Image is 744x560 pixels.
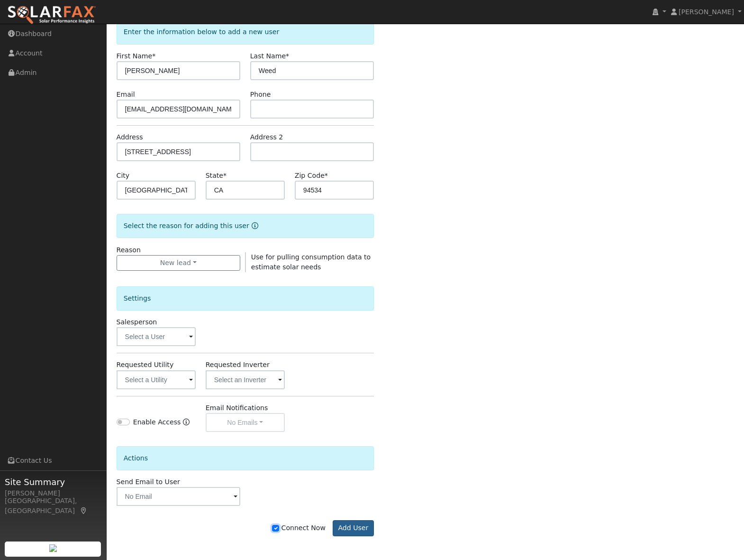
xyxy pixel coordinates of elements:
span: Required [223,172,227,179]
span: Required [286,52,289,60]
a: Enable Access [183,417,190,432]
div: Settings [117,286,374,311]
span: Site Summary [5,476,101,488]
input: Select an Inverter [206,370,285,389]
label: Enable Access [133,417,181,427]
button: Add User [333,520,374,536]
label: Requested Utility [117,360,174,370]
a: Reason for new user [249,222,258,230]
input: No Email [117,487,240,506]
div: [GEOGRAPHIC_DATA], [GEOGRAPHIC_DATA] [5,496,101,516]
label: City [117,171,130,181]
label: Requested Inverter [206,360,270,370]
button: New lead [117,255,240,271]
div: [PERSON_NAME] [5,488,101,498]
label: Send Email to User [117,477,180,487]
img: retrieve [49,544,57,552]
input: Select a Utility [117,370,196,389]
span: Required [152,52,155,60]
label: Address 2 [250,132,283,142]
div: Actions [117,446,374,470]
span: Use for pulling consumption data to estimate solar needs [251,253,371,271]
img: SolarFax [7,5,96,25]
label: First Name [117,51,156,61]
div: Select the reason for adding this user [117,214,374,238]
label: Address [117,132,143,142]
input: Select a User [117,327,196,346]
label: State [206,171,227,181]
label: Reason [117,245,141,255]
a: Map [80,507,88,514]
label: Phone [250,90,271,100]
input: Connect Now [272,525,279,532]
span: Required [325,172,328,179]
span: [PERSON_NAME] [679,8,734,16]
label: Email [117,90,135,100]
label: Email Notifications [206,403,268,413]
label: Last Name [250,51,289,61]
label: Zip Code [295,171,328,181]
label: Salesperson [117,317,157,327]
label: Connect Now [272,523,325,533]
div: Enter the information below to add a new user [117,20,374,44]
